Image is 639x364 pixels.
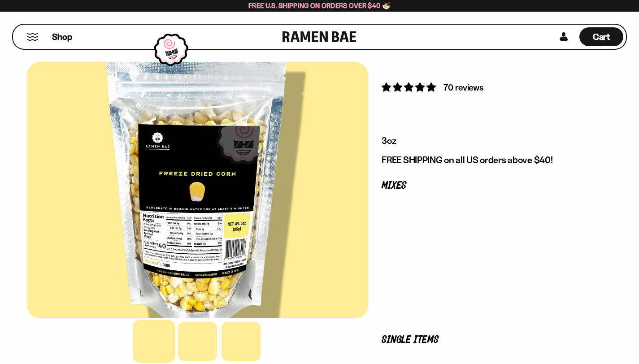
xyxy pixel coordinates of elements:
span: Free U.S. Shipping on Orders over $40 🍜 [248,1,391,10]
a: Cart [579,25,623,49]
span: Cart [593,31,610,42]
span: 4.90 stars [382,82,438,93]
p: Mixes [382,182,599,190]
p: FREE SHIPPING on all US orders above $40! [382,154,599,166]
a: Shop [52,27,72,46]
p: 3oz [382,135,599,147]
button: Mobile Menu Trigger [26,33,39,41]
span: 70 reviews [443,82,483,93]
span: Shop [52,31,72,43]
p: Single Items [382,336,599,344]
